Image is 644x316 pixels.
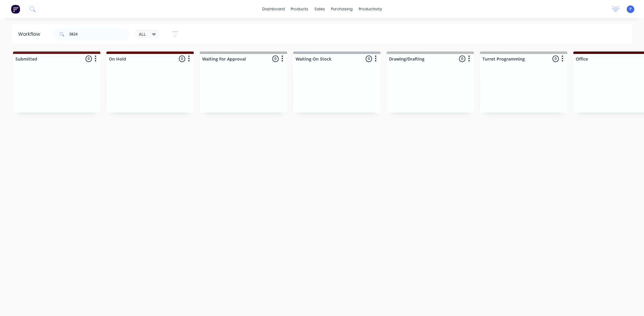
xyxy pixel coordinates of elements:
[288,5,311,14] div: products
[328,5,356,14] div: purchasing
[18,31,43,38] div: Workflow
[311,5,328,14] div: sales
[629,6,632,12] span: P
[356,5,385,14] div: productivity
[139,31,146,37] span: ALL
[69,28,129,40] input: Search for orders...
[11,5,20,14] img: Factory
[259,5,288,14] a: dashboard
